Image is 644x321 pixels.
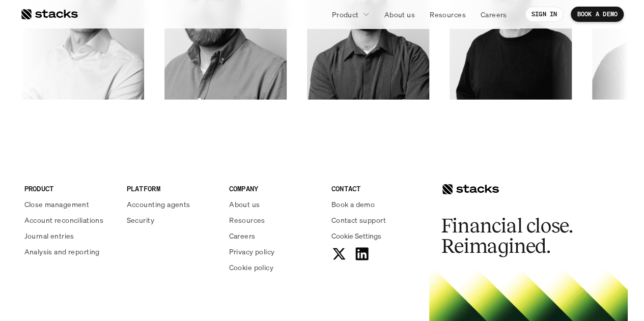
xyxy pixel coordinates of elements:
p: Book a demo [331,199,375,210]
a: Careers [474,5,513,23]
p: PLATFORM [127,183,217,194]
p: Cookie policy [229,262,273,273]
p: Close management [24,199,90,210]
a: Resources [424,5,472,23]
a: Book a demo [331,199,422,210]
a: SIGN IN [525,7,564,22]
a: BOOK A DEMO [571,7,624,22]
p: About us [229,199,260,210]
p: Contact support [331,215,386,225]
a: Account reconciliations [24,215,115,225]
a: About us [229,199,319,210]
a: About us [378,5,421,23]
p: SIGN IN [531,11,557,18]
a: Accounting agents [127,199,217,210]
a: Security [127,215,217,225]
p: Resources [229,215,265,225]
p: Product [332,9,359,20]
p: PRODUCT [24,183,115,194]
p: Journal entries [24,230,74,241]
p: Resources [430,9,466,20]
a: Journal entries [24,230,115,241]
button: Cookie Trigger [331,230,381,241]
p: Account reconciliations [24,215,104,225]
p: Careers [481,9,507,20]
p: CONTACT [331,183,422,194]
a: Resources [229,215,319,225]
a: Privacy policy [229,246,319,257]
p: COMPANY [229,183,319,194]
p: About us [384,9,415,20]
p: BOOK A DEMO [577,11,618,18]
a: Careers [229,230,319,241]
p: Analysis and reporting [24,246,100,257]
span: Cookie Settings [331,230,381,241]
a: Cookie policy [229,262,319,273]
h2: Financial close. Reimagined. [441,216,594,256]
a: Analysis and reporting [24,246,115,257]
p: Accounting agents [127,199,190,210]
p: Careers [229,230,256,241]
a: Contact support [331,215,422,225]
p: Security [127,215,154,225]
p: Privacy policy [229,246,275,257]
a: Close management [24,199,115,210]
